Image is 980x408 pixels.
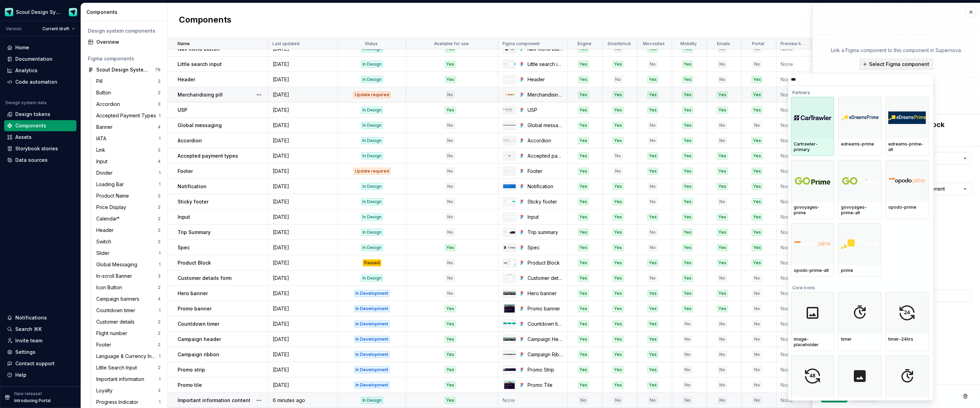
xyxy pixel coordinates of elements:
a: Flight number2 [93,328,163,339]
div: 4 [158,124,161,130]
div: Language & Currency Input [96,353,159,360]
div: Assets [15,134,32,141]
div: 2 [158,193,161,199]
div: edreams-prime [841,141,879,147]
div: Yes [445,107,456,114]
td: None [776,87,811,102]
p: Little search input [178,61,222,68]
div: Core Icons [791,281,929,292]
p: New release! [14,391,42,397]
div: Input [96,158,110,165]
div: [DATE] [269,198,337,205]
a: Overview [85,36,163,48]
div: govoyages-prime-alt [841,205,879,216]
a: Customer details2 [93,316,163,327]
div: Header [96,227,116,234]
div: 1 [159,262,161,267]
div: Campaign banners [96,295,142,302]
span: Select Figma component [869,61,929,68]
div: No [446,183,455,190]
a: Accordion3 [93,99,163,110]
div: [DATE] [269,137,337,144]
a: Analytics [4,65,76,76]
div: Important information [96,376,147,383]
div: Data sources [15,157,48,164]
div: No [446,122,455,129]
div: No [718,61,727,68]
div: [DATE] [269,183,337,190]
div: In Design [361,122,383,129]
div: Price Display [96,204,129,211]
div: prime [841,268,879,273]
div: opodo-prime [888,205,926,210]
img: USP [503,108,516,111]
div: Yes [752,137,762,144]
div: Yes [717,168,728,175]
button: Search ⌘K [4,324,76,335]
div: Settings [15,349,35,356]
img: Little search input [503,63,516,65]
div: Progress Indicator [96,399,141,406]
div: No [648,122,657,129]
td: None [776,118,811,133]
p: Merchandising pill [178,91,223,98]
div: Yes [578,152,589,159]
div: 1 [159,136,161,141]
div: 2 [158,227,161,233]
div: Yes [682,183,693,190]
div: In Design [361,76,383,83]
div: [DATE] [269,91,337,98]
div: Yes [578,137,589,144]
div: [DATE] [269,76,337,83]
a: Icon Button2 [93,282,163,293]
a: Product Name2 [93,190,163,201]
div: In Design [361,61,383,68]
a: Global Messaging1 [93,259,163,270]
img: Design Ops [69,8,77,16]
div: Product Name [96,192,132,199]
div: Yes [613,122,623,129]
div: Calendar* [96,215,122,222]
p: Microsites [643,41,665,47]
img: Campaign Header [503,338,516,341]
a: Important information1 [93,374,163,385]
div: Little Search Input [96,364,140,371]
div: Yes [578,122,589,129]
div: In Design [361,198,383,205]
div: No [648,61,657,68]
div: 78 [155,67,161,73]
div: No [614,76,622,83]
button: Scout Design SystemDesign Ops [1,5,79,19]
div: In Design [361,183,383,190]
div: Yes [647,91,658,98]
div: Yes [752,168,762,175]
button: Help [4,369,76,381]
a: Countdown timer1 [93,305,163,316]
div: Home [15,44,29,51]
a: Progress Indicator1 [93,397,163,408]
div: Loading Bar [96,181,126,188]
div: 2 [158,205,161,210]
a: IATA1 [93,133,163,144]
a: Components [4,120,76,131]
img: Merchandising pill [503,93,516,97]
div: No [718,137,727,144]
a: Design tokens [4,109,76,120]
p: Last updated [272,41,300,47]
div: Yes [613,137,623,144]
div: Pill [96,78,105,85]
p: Notification [178,183,206,190]
td: None [776,72,811,87]
div: Yes [682,91,693,98]
div: Figma components [88,55,161,62]
a: Header2 [93,225,163,236]
div: No [648,183,657,190]
div: Yes [445,76,456,83]
div: Yes [752,183,762,190]
div: In-scroll Banner [96,273,135,280]
div: Button [96,89,114,96]
p: Sticky footer [178,198,209,205]
img: Hero banner [503,292,516,295]
div: Yes [578,91,589,98]
div: 1 [159,308,161,313]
